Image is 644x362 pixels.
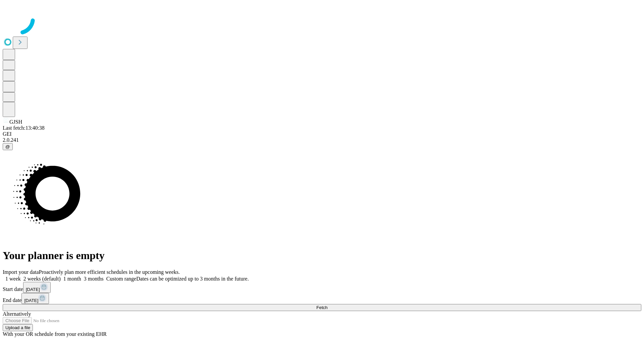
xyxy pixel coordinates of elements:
[3,269,39,275] span: Import your data
[106,276,136,282] span: Custom range
[3,324,33,331] button: Upload a file
[26,287,40,292] span: [DATE]
[3,137,641,143] div: 2.0.241
[9,119,22,125] span: GJSH
[3,249,641,262] h1: Your planner is empty
[63,276,81,282] span: 1 month
[3,331,107,337] span: With your OR schedule from your existing EHR
[3,293,641,304] div: End date
[3,131,641,137] div: GEI
[84,276,104,282] span: 3 months
[3,125,45,131] span: Last fetch: 13:40:38
[21,293,49,304] button: [DATE]
[24,298,38,303] span: [DATE]
[5,276,21,282] span: 1 week
[3,311,31,317] span: Alternatively
[3,282,641,293] div: Start date
[3,304,641,311] button: Fetch
[23,276,61,282] span: 2 weeks (default)
[3,143,13,150] button: @
[39,269,180,275] span: Proactively plan more efficient schedules in the upcoming weeks.
[136,276,249,282] span: Dates can be optimized up to 3 months in the future.
[23,282,51,293] button: [DATE]
[5,144,10,149] span: @
[316,305,327,310] span: Fetch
